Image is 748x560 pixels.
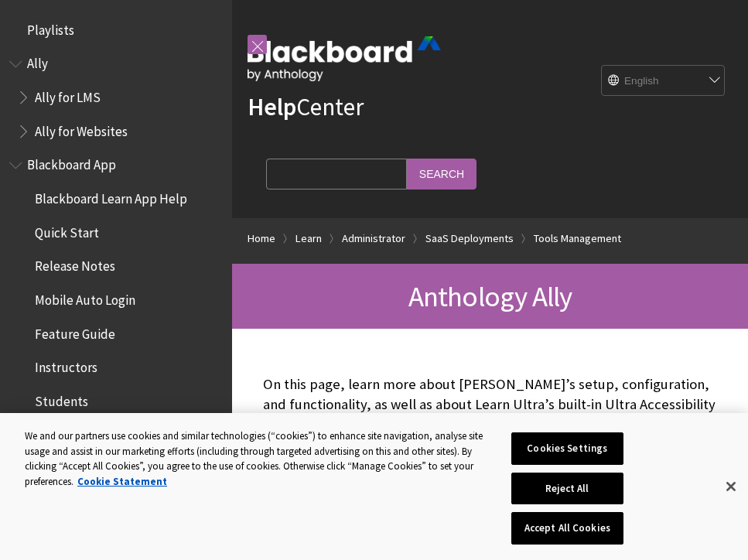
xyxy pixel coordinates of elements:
[35,388,88,409] span: Students
[408,278,572,314] span: Anthology Ally
[35,220,99,241] span: Quick Start
[248,229,275,248] a: Home
[35,118,128,139] span: Ally for Websites
[9,17,223,43] nav: Book outline for Playlists
[9,51,223,145] nav: Book outline for Anthology Ally Help
[35,355,97,376] span: Instructors
[714,470,748,504] button: Close
[342,229,405,248] a: Administrator
[511,432,623,465] button: Cookies Settings
[35,254,115,275] span: Release Notes
[263,374,717,435] p: On this page, learn more about [PERSON_NAME]’s setup, configuration, and functionality, as well a...
[77,475,167,488] a: More information about your privacy, opens in a new tab
[534,229,621,248] a: Tools Management
[511,473,623,505] button: Reject All
[602,66,726,97] select: Site Language Selector
[27,17,74,38] span: Playlists
[511,512,623,545] button: Accept All Cookies
[425,229,514,248] a: SaaS Deployments
[25,429,489,489] div: We and our partners use cookies and similar technologies (“cookies”) to enhance site navigation, ...
[27,51,48,72] span: Ally
[248,91,364,122] a: HelpCenter
[35,84,101,105] span: Ally for LMS
[35,186,187,207] span: Blackboard Learn App Help
[248,91,296,122] strong: Help
[35,287,135,308] span: Mobile Auto Login
[27,152,116,173] span: Blackboard App
[295,229,322,248] a: Learn
[248,36,441,81] img: Blackboard by Anthology
[407,159,476,189] input: Search
[35,321,115,342] span: Feature Guide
